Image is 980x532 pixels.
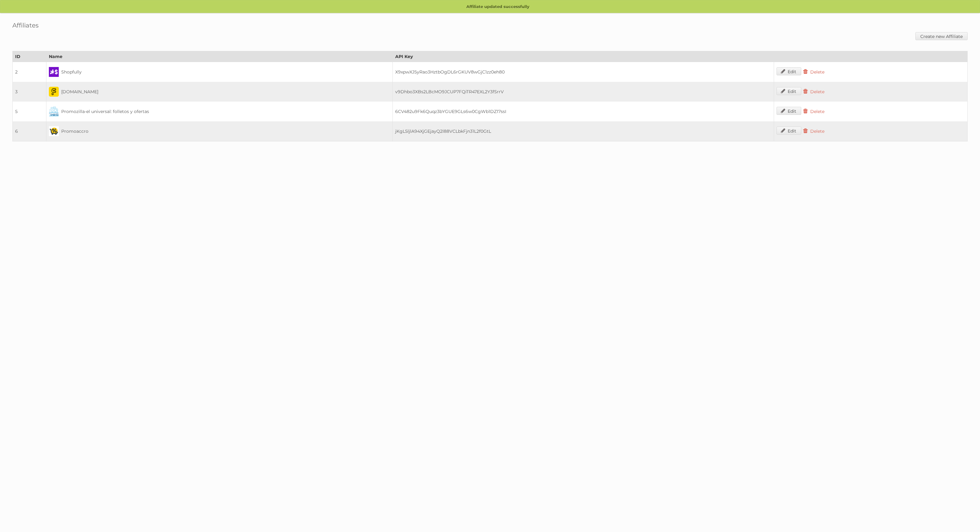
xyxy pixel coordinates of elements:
a: Edit [777,67,801,75]
td: 6CV482u9Fk6Quqz3bYGUE9GLs6w0CgWb1DZ17ssI [393,102,774,121]
th: ID [13,51,46,62]
span: [DOMAIN_NAME] [59,89,98,94]
span: Promozilla-el universal: folletos y ofertas [59,109,149,114]
span: Promoaccro [59,128,88,134]
h1: Affiliates [12,22,968,29]
td: jKgL5ljlA94XjGEjayQ2l88VCLbkFjn31L2f0GtL [393,121,774,141]
td: 5 [13,102,46,121]
td: 6 [13,121,46,141]
th: API Key [393,51,774,62]
td: 3 [13,82,46,102]
a: Delete [802,88,829,95]
a: Delete [802,107,829,115]
td: X9xpwXJ5yRao3HztbOgDL6rGKUV8wGjC1zz0eh80 [393,62,774,82]
img: 5.png [49,107,59,116]
th: Name [46,51,393,62]
img: 3.png [49,87,59,97]
a: Edit [777,127,801,135]
td: v9Dhbo3XBs2LBcMO9JCUP7FQiTR47EXL2Y3fSrrV [393,82,774,102]
img: 6.png [49,126,59,136]
td: 2 [13,62,46,82]
a: Edit [777,107,801,115]
span: Shopfully [59,69,82,75]
a: Edit [777,87,801,95]
p: Affiliate updated successfully [0,0,980,13]
a: Delete [802,127,829,135]
a: Create new Affiliate [915,32,968,40]
a: Delete [802,68,829,75]
img: 2.png [49,67,59,77]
